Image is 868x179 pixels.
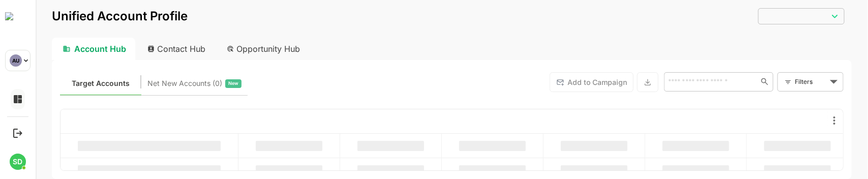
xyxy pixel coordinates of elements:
div: Contact Hub [104,38,179,60]
div: Account Hub [16,38,100,60]
div: Filters [759,76,792,87]
span: New [193,77,203,90]
span: Net New Accounts ( 0 ) [112,77,187,90]
div: Newly surfaced ICP-fit accounts from Intent, Website, LinkedIn, and other engagement signals. [112,77,206,90]
div: Filters [758,71,808,93]
button: Export the selected data as CSV [602,72,623,92]
span: Known accounts you’ve identified to target - imported from CRM, Offline upload, or promoted from ... [36,77,94,90]
button: Logout [11,126,24,140]
p: Unified Account Profile [16,10,152,22]
button: Add to Campaign [514,72,598,92]
div: SD [10,154,26,170]
div: ​ [723,7,809,25]
img: dwsdsf.jpg [5,12,13,20]
div: Opportunity Hub [183,38,274,60]
div: AU [10,54,22,67]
